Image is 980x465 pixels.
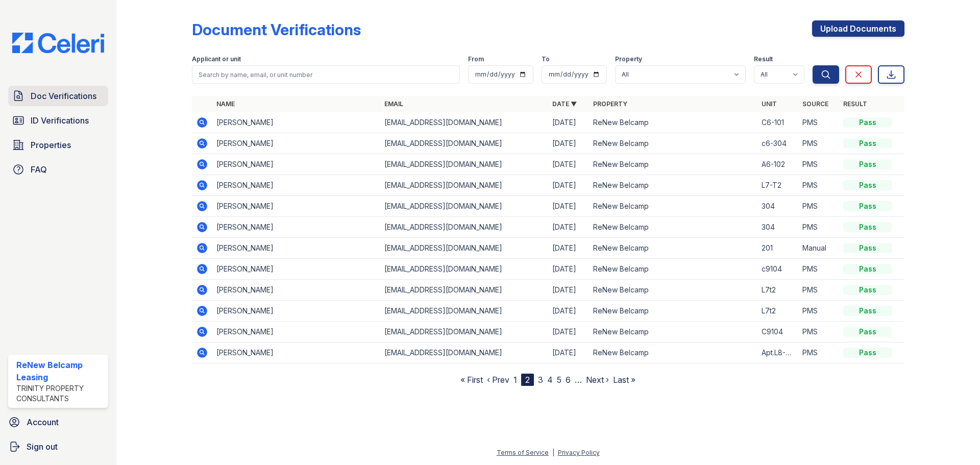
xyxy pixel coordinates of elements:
div: Pass [843,159,892,169]
a: Next › [586,375,609,385]
td: [DATE] [548,280,589,301]
td: [EMAIL_ADDRESS][DOMAIN_NAME] [380,217,548,238]
td: [PERSON_NAME] [212,238,380,259]
a: ‹ Prev [487,375,509,385]
td: [EMAIL_ADDRESS][DOMAIN_NAME] [380,238,548,259]
div: Document Verifications [192,20,361,39]
td: ReNew Belcamp [589,259,757,280]
a: Doc Verifications [8,86,108,106]
img: CE_Logo_Blue-a8612792a0a2168367f1c8372b55b34899dd931a85d93a1a3d3e32e68fde9ad4.png [4,33,112,53]
td: [EMAIL_ADDRESS][DOMAIN_NAME] [380,259,548,280]
a: Upload Documents [812,20,904,37]
td: [EMAIL_ADDRESS][DOMAIN_NAME] [380,196,548,217]
div: Pass [843,243,892,253]
td: PMS [798,175,839,196]
td: [PERSON_NAME] [212,175,380,196]
span: Account [27,416,59,428]
td: L7t2 [757,280,798,301]
td: [DATE] [548,238,589,259]
span: … [575,374,582,386]
a: FAQ [8,159,108,180]
td: [EMAIL_ADDRESS][DOMAIN_NAME] [380,154,548,175]
div: Pass [843,138,892,149]
td: [DATE] [548,217,589,238]
div: Pass [843,222,892,232]
td: [PERSON_NAME] [212,301,380,322]
div: ReNew Belcamp Leasing [16,359,104,383]
td: PMS [798,217,839,238]
td: [PERSON_NAME] [212,133,380,154]
a: Email [384,100,403,108]
a: 6 [566,375,571,385]
div: Pass [843,180,892,190]
a: Properties [8,135,108,155]
td: [PERSON_NAME] [212,217,380,238]
td: PMS [798,322,839,342]
a: Privacy Policy [558,449,600,456]
td: [EMAIL_ADDRESS][DOMAIN_NAME] [380,342,548,363]
label: Applicant or unit [192,55,241,63]
td: 201 [757,238,798,259]
td: c9104 [757,259,798,280]
input: Search by name, email, or unit number [192,65,460,84]
td: ReNew Belcamp [589,112,757,133]
a: Unit [762,100,777,108]
div: | [552,449,554,456]
td: [EMAIL_ADDRESS][DOMAIN_NAME] [380,133,548,154]
td: [PERSON_NAME] [212,259,380,280]
td: ReNew Belcamp [589,154,757,175]
div: Pass [843,327,892,337]
td: [DATE] [548,342,589,363]
a: 3 [538,375,543,385]
div: Pass [843,348,892,358]
div: Trinity Property Consultants [16,383,104,404]
label: Property [615,55,642,63]
td: L7t2 [757,301,798,322]
td: [PERSON_NAME] [212,322,380,342]
td: C9104 [757,322,798,342]
div: Pass [843,264,892,274]
td: PMS [798,342,839,363]
a: « First [460,375,483,385]
td: 304 [757,196,798,217]
a: Property [593,100,627,108]
td: ReNew Belcamp [589,217,757,238]
td: [DATE] [548,322,589,342]
td: PMS [798,112,839,133]
td: [PERSON_NAME] [212,154,380,175]
span: ID Verifications [31,114,89,127]
td: [EMAIL_ADDRESS][DOMAIN_NAME] [380,175,548,196]
span: Properties [31,139,71,151]
td: [DATE] [548,154,589,175]
td: [DATE] [548,259,589,280]
td: [PERSON_NAME] [212,342,380,363]
td: [PERSON_NAME] [212,112,380,133]
td: [PERSON_NAME] [212,280,380,301]
td: c6-304 [757,133,798,154]
button: Sign out [4,436,112,457]
div: Pass [843,201,892,211]
td: [EMAIL_ADDRESS][DOMAIN_NAME] [380,112,548,133]
a: 4 [547,375,553,385]
td: PMS [798,280,839,301]
span: FAQ [31,163,47,176]
td: ReNew Belcamp [589,196,757,217]
a: Terms of Service [497,449,549,456]
span: Doc Verifications [31,90,96,102]
td: PMS [798,259,839,280]
td: [EMAIL_ADDRESS][DOMAIN_NAME] [380,301,548,322]
span: Sign out [27,440,58,453]
td: ReNew Belcamp [589,175,757,196]
td: [PERSON_NAME] [212,196,380,217]
td: PMS [798,301,839,322]
a: 1 [513,375,517,385]
td: [DATE] [548,301,589,322]
a: Name [216,100,235,108]
td: ReNew Belcamp [589,133,757,154]
a: Source [802,100,828,108]
td: ReNew Belcamp [589,301,757,322]
a: Last » [613,375,635,385]
td: ReNew Belcamp [589,238,757,259]
td: C6-101 [757,112,798,133]
a: 5 [557,375,561,385]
